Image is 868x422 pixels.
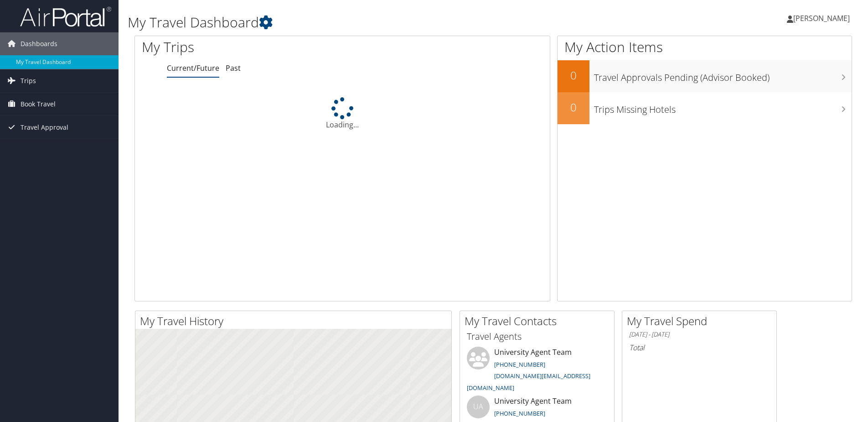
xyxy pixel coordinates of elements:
span: Book Travel [21,93,56,116]
h2: 0 [558,100,589,115]
span: [PERSON_NAME] [793,13,850,23]
h6: [DATE] - [DATE] [629,330,770,339]
span: Travel Approval [21,116,68,139]
a: Past [226,63,241,73]
a: [PHONE_NUMBER] [494,360,545,369]
h1: My Travel Dashboard [128,13,615,32]
div: Loading... [135,97,550,130]
a: [DOMAIN_NAME][EMAIL_ADDRESS][DOMAIN_NAME] [467,372,590,392]
a: 0Travel Approvals Pending (Advisor Booked) [558,60,852,92]
a: [PHONE_NUMBER] [494,409,545,417]
h1: My Action Items [558,37,852,57]
span: Dashboards [21,32,57,55]
span: Trips [21,69,36,92]
h2: 0 [558,68,589,83]
div: UA [467,396,490,418]
img: airportal-logo.png [20,6,111,27]
li: University Agent Team [462,347,612,396]
h2: My Travel Contacts [465,313,614,329]
a: 0Trips Missing Hotels [558,92,852,124]
h2: My Travel History [140,313,451,329]
h6: Total [629,343,770,353]
a: [PERSON_NAME] [787,5,859,32]
h1: My Trips [142,37,370,57]
a: Current/Future [167,63,219,73]
h3: Travel Agents [467,330,607,343]
h3: Trips Missing Hotels [594,99,852,116]
h2: My Travel Spend [627,313,776,329]
h3: Travel Approvals Pending (Advisor Booked) [594,67,852,84]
